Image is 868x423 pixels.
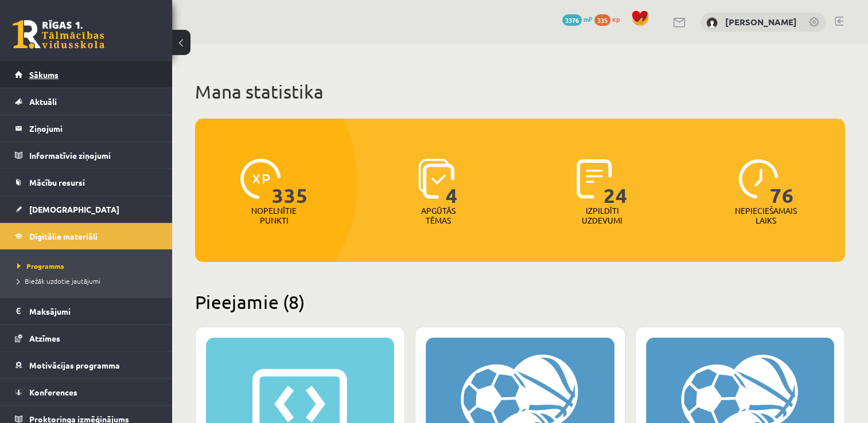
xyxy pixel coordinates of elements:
p: Apgūtās tēmas [416,206,461,225]
a: Ziņojumi [15,115,158,142]
a: Programma [17,261,161,271]
a: [PERSON_NAME] [725,16,797,28]
h2: Pieejamie (8) [195,291,845,313]
span: Digitālie materiāli [29,231,98,241]
img: icon-clock-7be60019b62300814b6bd22b8e044499b485619524d84068768e800edab66f18.svg [738,159,779,199]
span: 335 [272,159,308,206]
span: xp [612,14,620,23]
a: Digitālie materiāli [15,223,158,249]
span: Programma [17,261,64,271]
a: Mācību resursi [15,169,158,195]
a: 3376 mP [562,14,593,23]
p: Izpildīti uzdevumi [579,206,624,225]
span: Aktuāli [29,96,57,107]
img: icon-xp-0682a9bc20223a9ccc6f5883a126b849a74cddfe5390d2b41b4391c66f2066e7.svg [240,159,281,199]
legend: Ziņojumi [29,115,158,142]
a: Maksājumi [15,298,158,324]
span: Mācību resursi [29,177,85,187]
span: 24 [604,159,628,206]
span: 335 [594,14,610,26]
legend: Informatīvie ziņojumi [29,142,158,169]
p: Nopelnītie punkti [251,206,297,225]
span: 4 [446,159,458,206]
img: Paula Svilāne [706,17,718,29]
span: Motivācijas programma [29,360,120,370]
a: Konferences [15,379,158,405]
legend: Maksājumi [29,298,158,324]
a: 335 xp [594,14,625,23]
span: Atzīmes [29,333,60,343]
h1: Mana statistika [195,80,845,103]
span: 3376 [562,14,582,26]
img: icon-completed-tasks-ad58ae20a441b2904462921112bc710f1caf180af7a3daa7317a5a94f2d26646.svg [577,159,612,199]
img: icon-learned-topics-4a711ccc23c960034f471b6e78daf4a3bad4a20eaf4de84257b87e66633f6470.svg [418,159,454,199]
a: Informatīvie ziņojumi [15,142,158,169]
span: Konferences [29,387,77,397]
span: 76 [770,159,794,206]
span: Biežāk uzdotie jautājumi [17,276,100,285]
span: [DEMOGRAPHIC_DATA] [29,204,119,214]
a: [DEMOGRAPHIC_DATA] [15,196,158,222]
a: Rīgas 1. Tālmācības vidusskola [13,20,104,49]
p: Nepieciešamais laiks [735,206,797,225]
span: Sākums [29,69,59,80]
span: mP [583,14,593,23]
a: Atzīmes [15,325,158,351]
a: Sākums [15,61,158,88]
a: Motivācijas programma [15,352,158,378]
a: Biežāk uzdotie jautājumi [17,276,161,286]
a: Aktuāli [15,88,158,115]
